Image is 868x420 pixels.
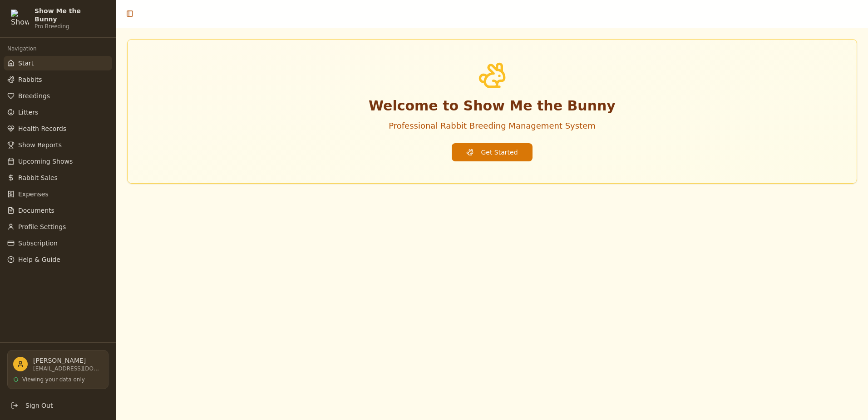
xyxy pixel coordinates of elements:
[18,75,42,84] span: Rabbits
[4,170,112,185] a: Rabbit Sales
[4,236,112,250] a: Subscription
[18,59,34,68] span: Start
[35,7,105,23] h2: Show Me the Bunny
[452,149,532,158] a: Get Started
[7,7,108,30] a: ShowMeTheBunnies LogoShow Me the BunnyPro Breeding
[4,154,112,169] a: Upcoming Shows
[18,255,60,264] span: Help & Guide
[18,239,58,248] span: Subscription
[4,138,112,152] a: Show Reports
[18,140,62,150] span: Show Reports
[35,23,105,30] p: Pro Breeding
[149,120,835,132] p: Professional Rabbit Breeding Management System
[18,222,66,231] span: Profile Settings
[149,98,835,114] h1: Welcome to Show Me the Bunny
[4,72,112,87] a: Rabbits
[18,173,58,182] span: Rabbit Sales
[11,10,29,28] img: ShowMeTheBunnies Logo
[4,105,112,120] a: Litters
[18,190,49,199] span: Expenses
[18,124,66,133] span: Health Records
[33,365,103,372] p: [EMAIL_ADDRESS][DOMAIN_NAME]
[18,157,73,166] span: Upcoming Shows
[4,121,112,136] a: Health Records
[25,401,53,410] span: Sign Out
[4,203,112,218] a: Documents
[4,252,112,267] a: Help & Guide
[452,143,532,161] button: Get Started
[4,89,112,103] a: Breedings
[18,108,38,117] span: Litters
[33,356,103,365] p: [PERSON_NAME]
[22,376,85,383] span: Viewing your data only
[7,398,108,413] button: Sign Out
[4,41,112,56] div: Navigation
[18,206,54,215] span: Documents
[4,56,112,70] a: Start
[4,187,112,201] a: Expenses
[18,91,50,100] span: Breedings
[4,220,112,234] a: Profile Settings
